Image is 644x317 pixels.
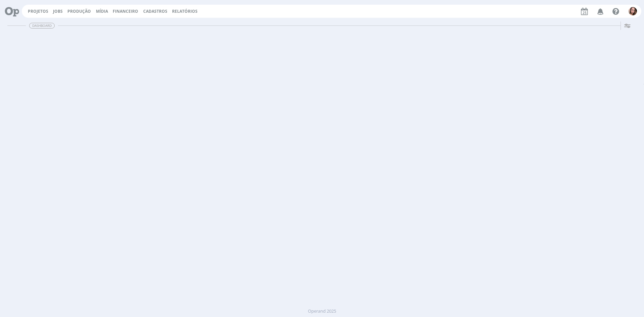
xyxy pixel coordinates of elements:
[51,9,65,14] button: Jobs
[65,9,93,14] button: Produção
[628,5,637,17] button: T
[96,8,108,14] a: Mídia
[143,8,167,14] span: Cadastros
[113,8,138,14] a: Financeiro
[629,7,637,15] img: T
[141,9,169,14] button: Cadastros
[29,23,55,29] span: Dashboard
[53,8,63,14] a: Jobs
[172,8,198,14] a: Relatórios
[26,9,50,14] button: Projetos
[28,8,48,14] a: Projetos
[170,9,200,14] button: Relatórios
[67,8,91,14] a: Produção
[94,9,110,14] button: Mídia
[111,9,140,14] button: Financeiro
